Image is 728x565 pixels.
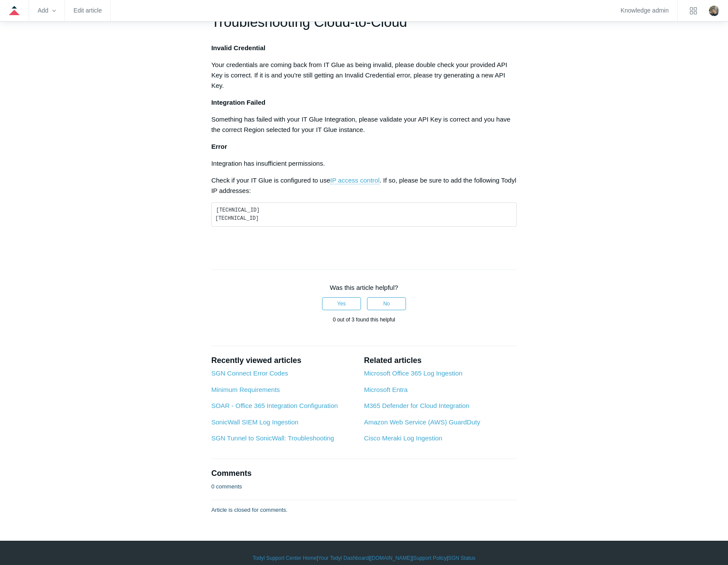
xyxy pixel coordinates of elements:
a: SOAR - Office 365 Integration Configuration [211,402,338,409]
span: Was this article helpful? [330,284,398,291]
a: Microsoft Entra [364,386,408,393]
a: Minimum Requirements [211,386,280,393]
h2: Recently viewed articles [211,355,355,366]
div: | | | | [113,554,615,562]
button: This article was not helpful [367,297,406,310]
a: Amazon Web Service (AWS) GuardDuty [364,418,480,426]
img: user avatar [709,6,719,16]
p: Your credentials are coming back from IT Glue as being invalid, please double check your provided... [211,60,517,91]
a: IP access control [330,177,380,184]
p: Article is closed for comments. [211,506,287,514]
a: SGN Connect Error Codes [211,369,288,377]
a: SGN Tunnel to SonicWall: Troubleshooting [211,434,334,442]
a: Cisco Meraki Log Ingestion [364,434,442,442]
a: Edit article [74,8,102,13]
a: Your Todyl Dashboard [318,554,369,562]
h2: Comments [211,468,517,479]
zd-hc-trigger: Click your profile icon to open the profile menu [709,6,719,16]
a: [DOMAIN_NAME] [370,554,412,562]
p: Something has failed with your IT Glue Integration, please validate your API Key is correct and y... [211,114,517,135]
strong: Integration Failed [211,99,265,106]
p: Integration has insufficient permissions. [211,158,517,169]
strong: Error [211,143,227,150]
span: 0 out of 3 found this helpful [333,317,395,323]
a: SGN Status [448,554,475,562]
a: Microsoft Office 365 Log Ingestion [364,369,462,377]
strong: Invalid Credential [211,44,265,51]
button: This article was helpful [322,297,361,310]
p: 0 comments [211,482,242,491]
code: [TECHNICAL_ID] [TECHNICAL_ID] [215,207,260,222]
a: SonicWall SIEM Log Ingestion [211,418,298,426]
a: Knowledge admin [621,8,669,13]
p: Check if your IT Glue is configured to use . If so, please be sure to add the following Todyl IP ... [211,175,517,196]
a: Todyl Support Center Home [253,554,317,562]
h1: Troubleshooting Cloud-to-Cloud [211,11,517,33]
zd-hc-trigger: Add [38,8,56,13]
a: M365 Defender for Cloud Integration [364,402,469,409]
h2: Related articles [364,355,517,366]
a: Support Policy [413,554,447,562]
